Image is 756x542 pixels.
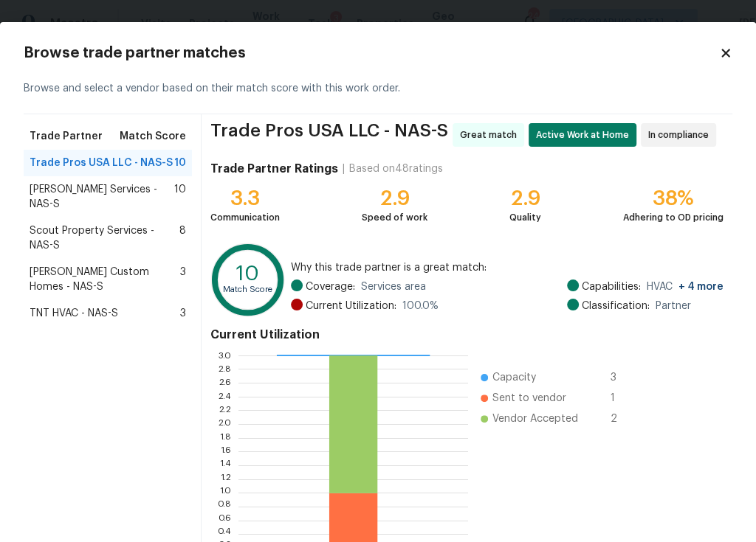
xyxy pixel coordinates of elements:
[647,279,724,294] span: HVAC
[180,265,186,294] span: 3
[611,391,634,406] span: 1
[492,411,578,426] span: Vendor Accepted
[218,351,231,360] text: 3.0
[362,191,427,206] div: 2.9
[210,327,724,342] h4: Current Utilization
[30,265,180,294] span: [PERSON_NAME] Custom Homes - NAS-S
[509,210,541,225] div: Quality
[219,461,231,470] text: 1.4
[623,191,724,206] div: 38%
[582,279,641,294] span: Capabilities:
[306,299,396,313] span: Current Utilization:
[536,128,635,142] span: Active Work at Home
[217,502,231,511] text: 0.8
[291,260,724,275] span: Why this trade partner is a great match:
[509,191,541,206] div: 2.9
[217,529,231,538] text: 0.4
[236,263,259,284] text: 10
[219,488,231,497] text: 1.0
[120,129,186,144] span: Match Score
[219,406,231,414] text: 2.2
[30,223,179,253] span: Scout Property Services - NAS-S
[349,161,443,176] div: Based on 48 ratings
[623,210,724,225] div: Adhering to OD pricing
[460,128,523,142] span: Great match
[492,370,536,385] span: Capacity
[402,299,439,313] span: 100.0 %
[220,475,231,484] text: 1.2
[210,191,280,206] div: 3.3
[30,306,118,321] span: TNT HVAC - NAS-S
[492,391,566,406] span: Sent to vendor
[306,279,355,294] span: Coverage:
[656,299,691,313] span: Partner
[223,285,272,293] text: Match Score
[219,378,231,387] text: 2.6
[648,128,715,142] span: In compliance
[174,182,186,212] span: 10
[678,282,724,292] span: + 4 more
[24,46,719,60] h2: Browse trade partner matches
[582,299,650,313] span: Classification:
[611,411,634,426] span: 2
[218,392,231,401] text: 2.4
[30,129,103,144] span: Trade Partner
[30,182,174,212] span: [PERSON_NAME] Services - NAS-S
[30,156,173,170] span: Trade Pros USA LLC - NAS-S
[218,364,231,373] text: 2.8
[210,161,338,176] h4: Trade Partner Ratings
[179,223,186,253] span: 8
[218,420,231,428] text: 2.0
[338,161,349,176] div: |
[220,447,231,456] text: 1.6
[180,306,186,321] span: 3
[210,123,448,147] span: Trade Pros USA LLC - NAS-S
[24,63,732,114] div: Browse and select a vendor based on their match score with this work order.
[218,516,231,525] text: 0.6
[361,279,426,294] span: Services area
[174,156,186,170] span: 10
[362,210,427,225] div: Speed of work
[210,210,280,225] div: Communication
[611,370,634,385] span: 3
[219,434,231,442] text: 1.8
